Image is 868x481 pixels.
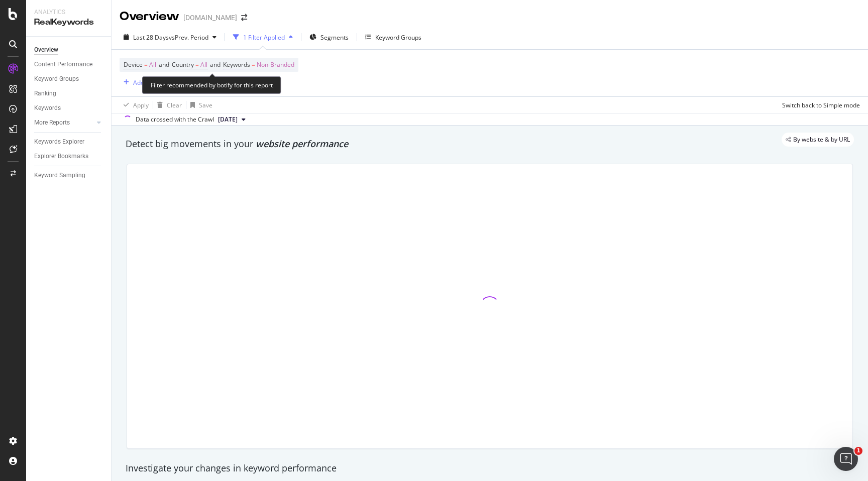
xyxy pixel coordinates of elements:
div: arrow-right-arrow-left [241,14,247,21]
div: Analytics [34,8,103,17]
div: Switch back to Simple mode [782,101,860,109]
button: [DATE] [214,113,250,126]
span: = [195,60,199,69]
div: Keyword Groups [375,33,421,42]
button: Save [186,97,212,113]
a: Keywords [34,103,104,113]
span: = [144,60,148,69]
button: Apply [120,97,149,113]
span: Last 28 Days [133,33,169,42]
button: Last 28 DaysvsPrev. Period [120,29,221,45]
div: Filter recommended by botify for this report [142,76,281,94]
div: Explorer Bookmarks [34,151,88,162]
div: RealKeywords [34,17,103,28]
div: [DOMAIN_NAME] [183,13,237,23]
span: Country [172,60,194,69]
span: Segments [320,33,349,42]
a: More Reports [34,117,94,128]
div: Investigate your changes in keyword performance [126,462,854,475]
button: Add Filter [120,76,160,88]
div: legacy label [782,133,854,147]
span: vs Prev. Period [169,33,208,42]
span: and [210,60,221,69]
span: and [159,60,169,69]
a: Overview [34,45,104,55]
a: Ranking [34,88,104,99]
span: 1 [854,447,862,455]
div: Data crossed with the Crawl [136,115,214,124]
span: 2025 Aug. 9th [218,115,238,124]
div: More Reports [34,117,70,128]
div: Overview [34,45,58,55]
div: Keyword Sampling [34,170,85,181]
span: Non-Branded [257,58,294,72]
span: Device [124,60,143,69]
div: 1 Filter Applied [243,33,285,42]
iframe: Intercom live chat [834,447,858,471]
a: Content Performance [34,59,104,70]
a: Explorer Bookmarks [34,151,104,162]
span: By website & by URL [793,137,850,143]
div: Add Filter [133,78,160,87]
div: Ranking [34,88,56,99]
button: Segments [305,29,353,45]
a: Keywords Explorer [34,137,104,147]
div: Content Performance [34,59,92,70]
div: Clear [167,101,182,109]
a: Keyword Groups [34,74,104,84]
div: Keyword Groups [34,74,79,84]
button: Switch back to Simple mode [778,97,860,113]
div: Keywords [34,103,61,113]
div: Save [199,101,212,109]
button: 1 Filter Applied [229,29,297,45]
span: All [200,58,207,72]
span: All [149,58,156,72]
span: = [252,60,255,69]
div: Keywords Explorer [34,137,84,147]
button: Clear [153,97,182,113]
a: Keyword Sampling [34,170,104,181]
div: Apply [133,101,149,109]
div: Overview [120,8,179,25]
span: Keywords [223,60,250,69]
button: Keyword Groups [361,29,425,45]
